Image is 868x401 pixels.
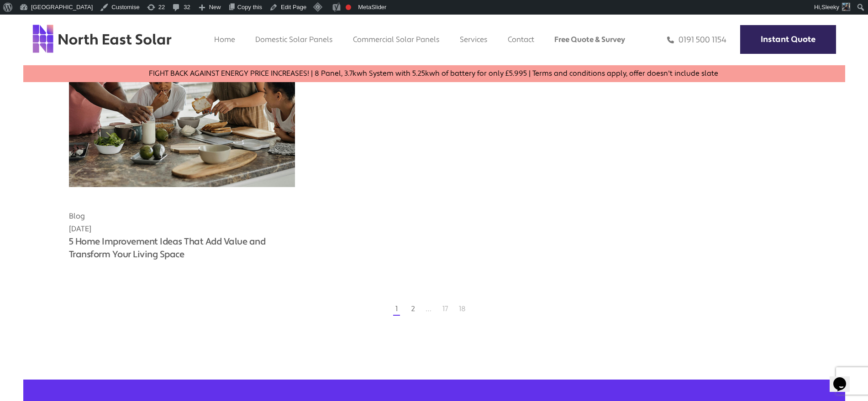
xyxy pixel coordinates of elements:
[32,24,172,54] img: north east solar logo
[667,35,726,45] a: 0191 500 1154
[69,223,295,235] h4: [DATE]
[460,35,488,44] a: Services
[393,303,400,316] span: 1
[353,35,440,44] a: Commercial Solar Panels
[442,304,448,313] a: 17
[830,365,859,392] iframe: chat widget
[69,201,295,223] p: Blog
[554,35,625,44] a: Free Quote & Survey
[426,304,431,313] span: …
[214,35,235,44] a: Home
[69,235,295,261] h3: 5 Home Improvement Ideas That Add Value and Transform Your Living Space
[255,35,333,44] a: Domestic Solar Panels
[667,35,674,45] img: phone icon
[459,304,466,313] a: 18
[411,304,415,313] a: 2
[346,5,351,10] div: Focus keyphrase not set
[740,25,836,54] a: Instant Quote
[821,4,839,10] span: Sleeky
[508,35,534,44] a: Contact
